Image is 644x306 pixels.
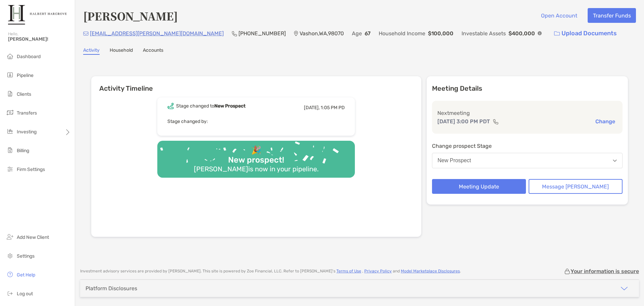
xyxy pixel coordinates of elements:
img: settings icon [6,252,14,260]
p: Meeting Details [432,84,623,93]
p: Household Income [379,29,425,38]
img: pipeline icon [6,71,14,79]
p: Investment advisory services are provided by [PERSON_NAME] . This site is powered by Zoe Financia... [80,269,461,274]
button: Transfer Funds [588,8,636,23]
img: icon arrow [620,285,628,293]
img: billing icon [6,146,14,154]
img: Email Icon [83,32,89,36]
img: Confetti [157,141,355,172]
button: Change [593,118,617,125]
img: Info Icon [538,31,542,35]
h4: [PERSON_NAME] [83,8,178,24]
span: Dashboard [17,54,41,59]
span: Settings [17,253,35,259]
a: Upload Documents [550,26,621,41]
p: Vashon , WA , 98070 [300,29,344,38]
div: Platform Disclosures [86,285,137,292]
p: 67 [365,29,371,38]
p: Change prospect Stage [432,142,623,150]
img: Phone Icon [232,31,237,36]
a: Activity [83,47,100,55]
span: Investing [17,129,37,135]
img: get-help icon [6,270,14,278]
img: communication type [493,119,499,124]
button: Open Account [536,8,582,23]
div: New prospect! [225,155,287,165]
span: [DATE], [304,105,320,111]
span: 1:05 PM PD [321,105,345,111]
span: Get Help [17,272,35,278]
p: Investable Assets [462,29,506,38]
a: Model Marketplace Disclosures [401,269,460,273]
img: Zoe Logo [8,3,67,27]
img: investing icon [6,127,14,135]
span: Firm Settings [17,167,45,172]
img: firm-settings icon [6,165,14,173]
img: Location Icon [294,31,298,36]
span: Add New Client [17,234,49,240]
span: Transfers [17,110,37,116]
p: [DATE] 3:00 PM PDT [437,117,490,126]
p: $400,000 [508,29,535,38]
span: Pipeline [17,73,34,78]
a: Privacy Policy [364,269,392,273]
span: Billing [17,148,29,154]
img: add_new_client icon [6,233,14,241]
p: $100,000 [428,29,453,38]
p: Stage changed by: [167,117,345,126]
img: transfers icon [6,108,14,117]
p: [PHONE_NUMBER] [238,29,286,38]
img: Open dropdown arrow [613,160,617,162]
img: button icon [554,31,560,36]
div: [PERSON_NAME] is now in your pipeline. [191,165,321,173]
p: Your information is secure [571,268,639,274]
img: logout icon [6,289,14,297]
span: [PERSON_NAME]! [8,36,71,42]
button: New Prospect [432,153,623,168]
p: [EMAIL_ADDRESS][PERSON_NAME][DOMAIN_NAME] [90,29,224,38]
div: New Prospect [438,158,471,164]
button: Message [PERSON_NAME] [529,179,623,194]
a: Terms of Use [336,269,361,273]
h6: Activity Timeline [91,76,421,92]
b: New Prospect [214,103,246,109]
a: Household [110,47,133,55]
p: Next meeting [437,109,618,117]
a: Accounts [143,47,163,55]
button: Meeting Update [432,179,526,194]
span: Log out [17,291,33,297]
img: Event icon [167,103,174,109]
span: Clients [17,91,31,97]
div: Stage changed to [176,103,246,109]
div: 🎉 [249,145,264,155]
img: clients icon [6,90,14,98]
p: Age [352,29,362,38]
img: dashboard icon [6,52,14,60]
